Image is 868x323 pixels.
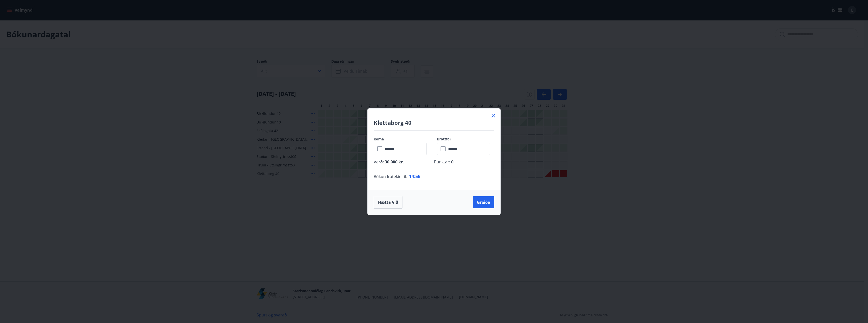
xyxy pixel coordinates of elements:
[374,119,494,126] h4: Klettaborg 40
[374,173,407,180] span: Bókun frátekin til :
[473,196,494,208] button: Greiða
[409,173,415,179] span: 14 :
[437,137,494,142] label: Brottför
[374,196,402,209] button: Hætta við
[384,159,404,165] span: 30.000 kr.
[374,159,434,165] p: Verð :
[434,159,494,165] p: Punktar :
[450,159,453,165] span: 0
[415,173,420,179] span: 56
[374,137,431,142] label: Koma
